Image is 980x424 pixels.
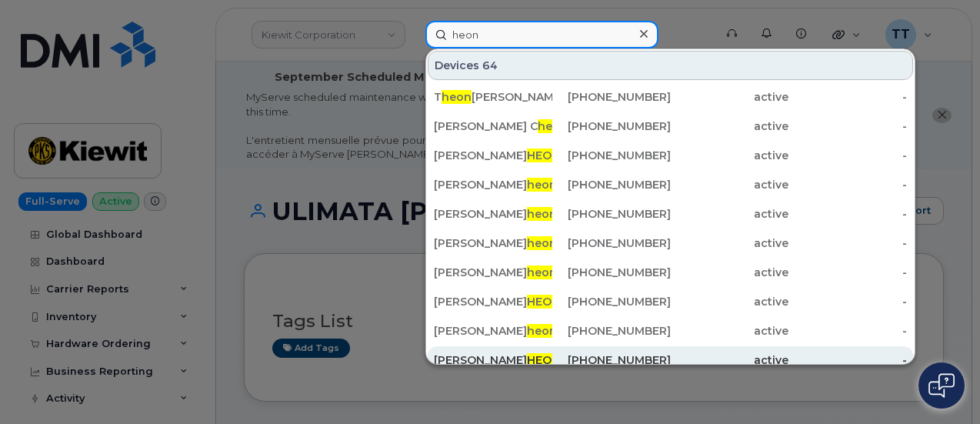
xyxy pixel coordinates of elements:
[428,317,913,345] a: [PERSON_NAME]heon(Mifi)[PHONE_NUMBER]active-
[788,323,907,339] div: -
[428,229,913,257] a: [PERSON_NAME]heong[PHONE_NUMBER]active-
[788,352,907,368] div: -
[428,171,913,199] a: [PERSON_NAME]heon[PHONE_NUMBER]active-
[552,177,671,192] div: [PHONE_NUMBER]
[552,148,671,163] div: [PHONE_NUMBER]
[788,235,907,251] div: -
[428,200,913,228] a: [PERSON_NAME]heon[PHONE_NUMBER]active-
[671,89,789,105] div: active
[552,265,671,280] div: [PHONE_NUMBER]
[928,373,955,398] img: Open chat
[428,142,913,169] a: [PERSON_NAME]HEONG[PHONE_NUMBER]active-
[788,294,907,309] div: -
[788,206,907,222] div: -
[527,178,557,192] span: heon
[442,90,472,104] span: heon
[552,206,671,222] div: [PHONE_NUMBER]
[671,352,789,368] div: active
[428,83,913,111] a: Theon[PERSON_NAME][PHONE_NUMBER]active-
[527,149,560,162] span: HEON
[671,235,789,251] div: active
[434,265,552,280] div: [PERSON_NAME]
[434,177,552,192] div: [PERSON_NAME]
[671,265,789,280] div: active
[527,295,560,309] span: HEON
[434,206,552,222] div: [PERSON_NAME]
[527,353,560,367] span: HEON
[527,265,557,279] span: heon
[428,259,913,286] a: [PERSON_NAME]heon[PHONE_NUMBER]active-
[434,89,552,105] div: T [PERSON_NAME]
[434,119,552,134] div: [PERSON_NAME] C g
[552,323,671,339] div: [PHONE_NUMBER]
[788,119,907,134] div: -
[434,235,552,251] div: [PERSON_NAME] g
[552,235,671,251] div: [PHONE_NUMBER]
[671,177,789,192] div: active
[788,177,907,192] div: -
[552,89,671,105] div: [PHONE_NUMBER]
[428,346,913,374] a: [PERSON_NAME]HEON[PHONE_NUMBER]active-
[671,148,789,163] div: active
[434,352,552,368] div: [PERSON_NAME]
[428,112,913,140] a: [PERSON_NAME] Cheong[PHONE_NUMBER]active-
[671,323,789,339] div: active
[788,89,907,105] div: -
[482,58,498,73] span: 64
[434,294,552,309] div: [PERSON_NAME]
[527,207,557,221] span: heon
[428,288,913,315] a: [PERSON_NAME]HEON[PHONE_NUMBER]active-
[671,294,789,309] div: active
[428,51,913,80] div: Devices
[788,148,907,163] div: -
[538,119,568,133] span: heon
[671,206,789,222] div: active
[434,323,552,339] div: [PERSON_NAME] (Mifi)
[527,236,557,250] span: heon
[552,294,671,309] div: [PHONE_NUMBER]
[671,119,789,134] div: active
[434,148,552,163] div: [PERSON_NAME] G
[788,265,907,280] div: -
[552,119,671,134] div: [PHONE_NUMBER]
[527,324,557,338] span: heon
[552,352,671,368] div: [PHONE_NUMBER]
